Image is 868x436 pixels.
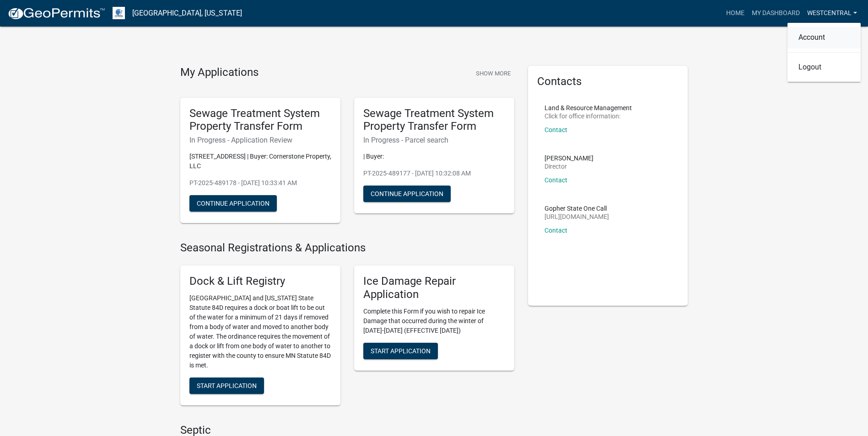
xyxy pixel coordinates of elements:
[363,307,505,335] p: Complete this Form if you wish to repair Ice Damage that occurred during the winter of [DATE]-[DA...
[472,66,514,81] button: Show More
[722,5,748,22] a: Home
[363,152,505,161] p: | Buyer:
[363,136,505,144] h6: In Progress - Parcel search
[748,5,803,22] a: My Dashboard
[197,382,257,389] span: Start Application
[189,107,331,133] h5: Sewage Treatment System Property Transfer Form
[363,275,505,301] h5: Ice Damage Repair Application
[545,227,567,234] a: Contact
[545,113,632,119] p: Click for office information:
[363,186,451,202] button: Continue Application
[371,347,431,354] span: Start Application
[189,178,331,188] p: PT-2025-489178 - [DATE] 10:33:41 AM
[189,275,331,288] h5: Dock & Lift Registry
[545,163,593,170] p: Director
[132,5,242,21] a: [GEOGRAPHIC_DATA], [US_STATE]
[363,169,505,178] p: PT-2025-489177 - [DATE] 10:32:08 AM
[180,241,514,255] h4: Seasonal Registrations & Applications
[545,205,609,212] p: Gopher State One Call
[545,213,609,220] p: [URL][DOMAIN_NAME]
[787,23,861,82] div: westcentral
[787,56,861,78] a: Logout
[189,293,331,370] p: [GEOGRAPHIC_DATA] and [US_STATE] State Statute 84D requires a dock or boat lift to be out of the ...
[545,155,593,161] p: [PERSON_NAME]
[537,75,679,88] h5: Contacts
[189,136,331,144] h6: In Progress - Application Review
[545,176,567,184] a: Contact
[803,5,861,22] a: westcentral
[363,343,438,359] button: Start Application
[787,27,861,48] a: Account
[113,7,125,19] img: Otter Tail County, Minnesota
[545,105,632,111] p: Land & Resource Management
[363,107,505,133] h5: Sewage Treatment System Property Transfer Form
[189,195,277,212] button: Continue Application
[180,66,259,80] h4: My Applications
[189,152,331,171] p: [STREET_ADDRESS] | Buyer: Cornerstone Property, LLC
[189,378,264,394] button: Start Application
[545,126,567,133] a: Contact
